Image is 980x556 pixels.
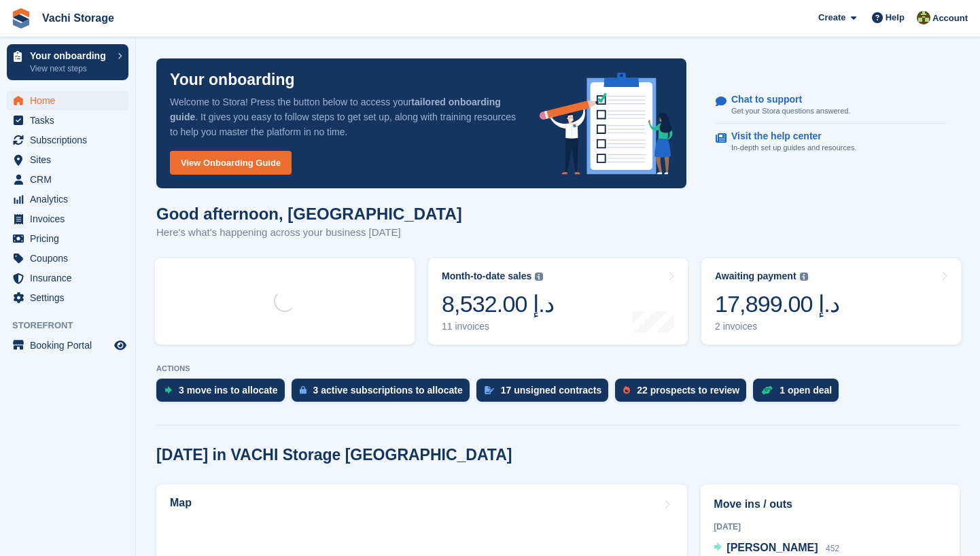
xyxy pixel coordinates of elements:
span: Sites [30,150,111,169]
a: 1 open deal [753,379,845,409]
a: Vachi Storage [37,7,120,29]
span: 452 [826,544,839,553]
span: CRM [30,170,111,189]
img: move_ins_to_allocate_icon-fdf77a2bb77ea45bf5b3d319d69a93e2d87916cf1d5bf7949dd705db3b84f3ca.svg [164,386,172,394]
div: 17,899.00 د.إ [715,290,839,318]
a: menu [7,170,128,189]
div: 22 prospects to review [637,385,739,396]
p: In-depth set up guides and resources. [731,142,857,154]
img: onboarding-info-6c161a55d2c0e0a8cae90662b2fe09162a5109e8cc188191df67fb4f79e88e88.svg [540,73,673,175]
img: active_subscription_to_allocate_icon-d502201f5373d7db506a760aba3b589e785aa758c864c3986d89f69b8ff3... [300,385,307,394]
img: icon-info-grey-7440780725fd019a000dd9b08b2336e03edf1995a4989e88bcd33f0948082b44.svg [535,273,543,281]
div: 3 active subscriptions to allocate [313,385,463,396]
a: Month-to-date sales 8,532.00 د.إ 11 invoices [428,258,688,345]
a: menu [7,131,128,150]
div: 8,532.00 د.إ [442,290,554,318]
span: Create [818,11,845,24]
span: Pricing [30,229,111,248]
p: Welcome to Stora! Press the button below to access your . It gives you easy to follow steps to ge... [170,94,518,139]
span: Settings [30,288,111,307]
h1: Good afternoon, [GEOGRAPHIC_DATA] [156,205,462,223]
a: menu [7,209,128,228]
a: menu [7,249,128,268]
img: stora-icon-8386f47178a22dfd0bd8f6a31ec36ba5ce8667c1dd55bd0f319d3a0aa187defe.svg [11,8,31,29]
p: Visit the help center [731,131,846,142]
a: menu [7,229,128,248]
span: Analytics [30,190,111,209]
span: Invoices [30,209,111,228]
div: 3 move ins to allocate [179,385,278,396]
h2: [DATE] in VACHI Storage [GEOGRAPHIC_DATA] [156,446,512,464]
img: deal-1b604bf984904fb50ccaf53a9ad4b4a5d6e5aea283cecdc64d6e3604feb123c2.svg [761,385,773,395]
p: Here's what's happening across your business [DATE] [156,225,462,241]
a: menu [7,150,128,169]
img: icon-info-grey-7440780725fd019a000dd9b08b2336e03edf1995a4989e88bcd33f0948082b44.svg [800,273,808,281]
a: menu [7,288,128,307]
a: View Onboarding Guide [170,151,292,175]
div: 11 invoices [442,321,554,332]
a: menu [7,91,128,110]
div: 2 invoices [715,321,839,332]
p: Chat to support [731,94,839,105]
span: Account [932,12,968,25]
p: View next steps [30,63,111,75]
a: menu [7,336,128,355]
a: 3 active subscriptions to allocate [292,379,476,409]
p: Your onboarding [30,51,111,60]
a: menu [7,190,128,209]
span: Subscriptions [30,131,111,150]
span: Coupons [30,249,111,268]
span: Tasks [30,111,111,130]
img: contract_signature_icon-13c848040528278c33f63329250d36e43548de30e8caae1d1a13099fd9432cc5.svg [485,386,494,394]
h2: Map [170,497,192,509]
a: Your onboarding View next steps [7,44,128,80]
a: Visit the help center In-depth set up guides and resources. [716,124,947,160]
a: Chat to support Get your Stora questions answered. [716,87,947,124]
span: Home [30,91,111,110]
img: Anete Gre [917,11,930,24]
div: 17 unsigned contracts [501,385,602,396]
span: Storefront [12,319,135,332]
span: Booking Portal [30,336,111,355]
p: ACTIONS [156,364,960,373]
a: Preview store [112,337,128,353]
div: [DATE] [714,521,947,533]
a: menu [7,111,128,130]
span: [PERSON_NAME] [727,542,818,553]
span: Insurance [30,268,111,288]
a: Awaiting payment 17,899.00 د.إ 2 invoices [701,258,961,345]
p: Get your Stora questions answered. [731,105,850,117]
a: menu [7,268,128,288]
div: Awaiting payment [715,271,797,282]
a: 3 move ins to allocate [156,379,292,409]
img: prospect-51fa495bee0391a8d652442698ab0144808aea92771e9ea1ae160a38d050c398.svg [623,386,630,394]
p: Your onboarding [170,72,295,88]
span: Help [886,11,905,24]
div: 1 open deal [780,385,832,396]
a: 22 prospects to review [615,379,753,409]
h2: Move ins / outs [714,496,947,512]
a: 17 unsigned contracts [476,379,616,409]
div: Month-to-date sales [442,271,531,282]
